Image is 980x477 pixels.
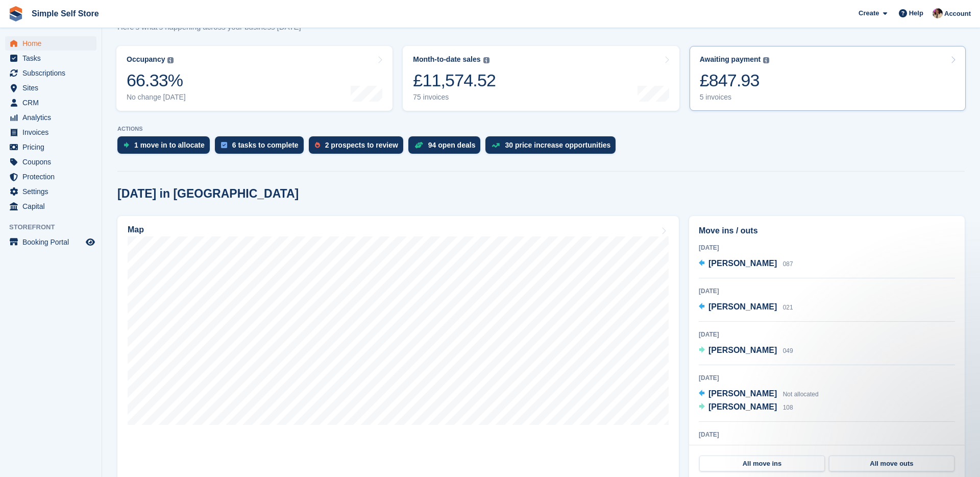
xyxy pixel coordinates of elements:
[309,136,408,159] a: 2 prospects to review
[708,402,777,411] span: [PERSON_NAME]
[829,456,954,472] a: All move outs
[116,46,393,111] a: Occupancy 66.33% No change [DATE]
[127,55,165,64] div: Occupancy
[117,187,299,201] h2: [DATE] in [GEOGRAPHIC_DATA]
[413,93,496,102] div: 75 invoices
[413,55,480,64] div: Month-to-date sales
[315,142,320,148] img: prospect-51fa495bee0391a8d652442698ab0144808aea92771e9ea1ae160a38d050c398.svg
[408,136,486,159] a: 94 open deals
[909,8,923,18] span: Help
[127,70,186,91] div: 66.33%
[22,96,84,110] span: CRM
[428,141,476,149] div: 94 open deals
[124,142,129,148] img: move_ins_to_allocate_icon-fdf77a2bb77ea45bf5b3d319d69a93e2d87916cf1d5bf7949dd705db3b84f3ca.svg
[783,260,793,268] span: 087
[414,141,423,149] img: deal-1b604bf984904fb50ccaf53a9ad4b4a5d6e5aea283cecdc64d6e3604feb123c2.svg
[763,57,769,63] img: icon-info-grey-7440780725fd019a000dd9b08b2336e03edf1995a4989e88bcd33f0948082b44.svg
[128,225,144,234] h2: Map
[5,140,96,154] a: menu
[22,170,84,184] span: Protection
[5,184,96,199] a: menu
[699,243,955,252] div: [DATE]
[5,125,96,139] a: menu
[232,141,299,149] div: 6 tasks to complete
[5,170,96,184] a: menu
[413,70,496,91] div: £11,574.52
[944,9,971,19] span: Account
[708,259,777,268] span: [PERSON_NAME]
[167,57,174,63] img: icon-info-grey-7440780725fd019a000dd9b08b2336e03edf1995a4989e88bcd33f0948082b44.svg
[22,110,84,125] span: Analytics
[699,344,793,357] a: [PERSON_NAME] 049
[483,57,489,63] img: icon-info-grey-7440780725fd019a000dd9b08b2336e03edf1995a4989e88bcd33f0948082b44.svg
[783,347,793,354] span: 049
[22,140,84,154] span: Pricing
[700,70,770,91] div: £847.93
[22,199,84,213] span: Capital
[5,51,96,65] a: menu
[505,141,610,149] div: 30 price increase opportunities
[22,36,84,51] span: Home
[5,36,96,51] a: menu
[5,110,96,125] a: menu
[700,93,770,102] div: 5 invoices
[22,66,84,80] span: Subscriptions
[5,66,96,80] a: menu
[485,136,621,159] a: 30 price increase opportunities
[699,430,955,439] div: [DATE]
[22,81,84,95] span: Sites
[84,236,96,248] a: Preview store
[933,8,943,18] img: Scott McCutcheon
[708,346,777,354] span: [PERSON_NAME]
[700,55,761,64] div: Awaiting payment
[22,235,84,249] span: Booking Portal
[708,389,777,398] span: [PERSON_NAME]
[117,136,215,159] a: 1 move in to allocate
[699,330,955,339] div: [DATE]
[127,93,186,102] div: No change [DATE]
[699,401,793,414] a: [PERSON_NAME] 108
[117,126,965,132] p: ACTIONS
[22,155,84,169] span: Coupons
[699,287,955,296] div: [DATE]
[5,155,96,169] a: menu
[699,388,819,401] a: [PERSON_NAME] Not allocated
[708,302,777,311] span: [PERSON_NAME]
[492,143,500,148] img: price_increase_opportunities-93ffe204e8149a01c8c9dc8f82e8f89637d9d84a8eef4429ea346261dce0b2c0.svg
[699,225,955,237] h2: Move ins / outs
[699,257,793,271] a: [PERSON_NAME] 087
[699,373,955,383] div: [DATE]
[215,136,309,159] a: 6 tasks to complete
[22,51,84,65] span: Tasks
[5,81,96,95] a: menu
[699,456,825,472] a: All move ins
[690,46,966,111] a: Awaiting payment £847.93 5 invoices
[783,391,819,398] span: Not allocated
[783,304,793,311] span: 021
[8,6,23,21] img: stora-icon-8386f47178a22dfd0bd8f6a31ec36ba5ce8667c1dd55bd0f319d3a0aa187defe.svg
[221,142,227,148] img: task-75834270c22a3079a89374b754ae025e5fb1db73e45f91037f5363f120a921f8.svg
[22,184,84,199] span: Settings
[5,96,96,110] a: menu
[134,141,205,149] div: 1 move in to allocate
[783,404,793,411] span: 108
[5,235,96,249] a: menu
[28,5,103,22] a: Simple Self Store
[403,46,679,111] a: Month-to-date sales £11,574.52 75 invoices
[5,199,96,213] a: menu
[859,8,879,18] span: Create
[325,141,398,149] div: 2 prospects to review
[9,222,102,232] span: Storefront
[22,125,84,139] span: Invoices
[699,301,793,314] a: [PERSON_NAME] 021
